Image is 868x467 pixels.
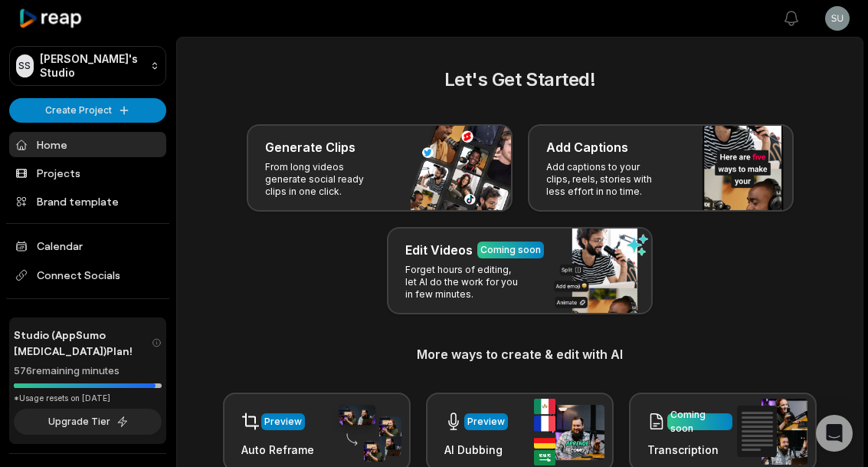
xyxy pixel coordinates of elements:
img: transcription.png [737,399,807,465]
p: Forget hours of editing, let AI do the work for you in few minutes. [405,264,524,301]
a: Home [9,132,166,157]
h3: Add Captions [546,138,628,156]
button: Create Project [9,98,166,123]
h2: Let's Get Started! [195,66,844,94]
div: Open Intercom Messenger [816,415,853,452]
div: Coming soon [670,408,729,436]
div: 576 remaining minutes [14,363,162,379]
div: Preview [264,415,302,429]
p: From long videos generate social ready clips in one click. [265,161,384,198]
img: auto_reframe.png [331,403,401,462]
p: Add captions to your clips, reels, stories with less effort in no time. [546,161,665,198]
a: Calendar [9,233,166,258]
h3: AI Dubbing [444,442,508,458]
h3: Auto Reframe [241,442,314,458]
p: [PERSON_NAME]'s Studio [40,52,144,80]
a: Projects [9,160,166,186]
div: *Usage resets on [DATE] [14,393,162,404]
h3: Generate Clips [265,138,355,156]
div: SS [16,54,34,77]
span: Studio (AppSumo [MEDICAL_DATA]) Plan! [14,327,152,359]
a: Brand template [9,189,166,214]
span: Connect Socials [9,261,166,289]
img: ai_dubbing.png [534,399,604,465]
button: Upgrade Tier [14,409,162,435]
h3: Transcription [647,442,732,458]
div: Preview [467,415,505,429]
h3: Edit Videos [405,241,473,259]
h3: More ways to create & edit with AI [195,345,844,363]
div: Coming soon [480,243,541,257]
